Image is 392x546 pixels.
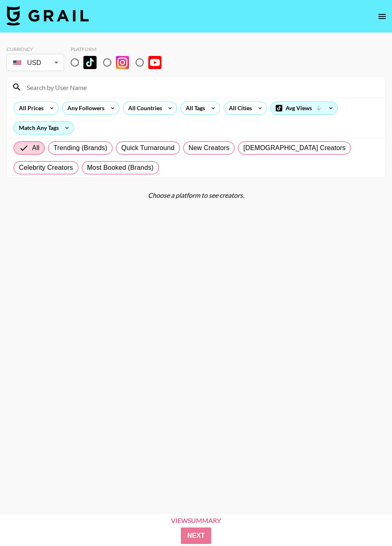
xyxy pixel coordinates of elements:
img: YouTube [148,56,161,69]
button: Next [181,527,212,544]
div: View Summary [164,517,228,524]
span: Celebrity Creators [19,163,73,173]
span: Most Booked (Brands) [87,163,154,173]
button: open drawer [374,8,390,25]
div: All Countries [123,102,164,114]
div: Avg Views [271,102,337,114]
div: Choose a platform to see creators. [7,191,385,199]
div: Platform [71,46,168,52]
input: Search by User Name [22,81,380,94]
div: Match Any Tags [14,122,74,134]
div: All Cities [224,102,254,114]
span: [DEMOGRAPHIC_DATA] Creators [243,143,346,153]
div: All Tags [181,102,207,114]
img: Instagram [116,56,129,69]
span: All [32,143,39,153]
span: Trending (Brands) [53,143,107,153]
div: Currency [7,46,64,52]
span: Quick Turnaround [121,143,175,153]
div: USD [8,56,62,70]
div: All Prices [14,102,45,114]
div: Any Followers [62,102,106,114]
span: New Creators [189,143,230,153]
img: Grail Talent [7,6,89,25]
img: TikTok [83,56,97,69]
